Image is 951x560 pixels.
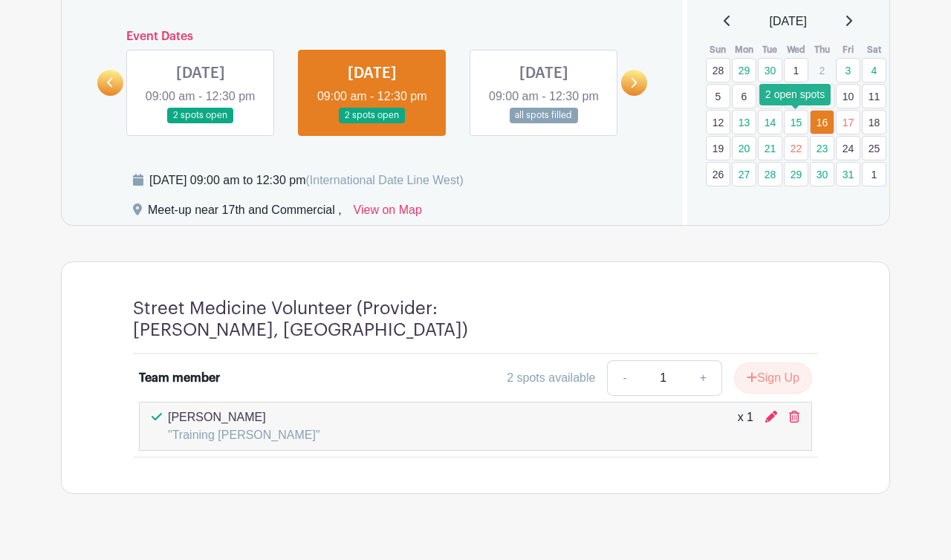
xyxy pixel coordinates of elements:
[862,162,886,186] a: 1
[784,162,808,186] a: 29
[783,42,809,57] th: Wed
[836,110,860,134] a: 17
[836,162,860,186] a: 31
[507,369,595,387] div: 2 spots available
[732,58,756,82] a: 29
[732,84,756,108] a: 6
[810,59,834,82] p: 2
[148,201,342,225] div: Meet-up near 17th and Commercial ,
[759,84,831,105] div: 2 open spots
[835,42,861,57] th: Fri
[133,298,542,341] h4: Street Medicine Volunteer (Provider: [PERSON_NAME], [GEOGRAPHIC_DATA])
[139,369,220,387] div: Team member
[734,362,812,394] button: Sign Up
[123,30,621,44] h6: Event Dates
[168,426,320,444] p: "Training [PERSON_NAME]"
[758,110,782,134] a: 14
[810,162,834,186] a: 30
[836,58,860,82] a: 3
[757,42,783,57] th: Tue
[758,136,782,160] a: 21
[738,408,753,444] div: x 1
[784,110,808,134] a: 15
[732,136,756,160] a: 20
[731,42,757,57] th: Mon
[836,136,860,160] a: 24
[861,42,887,57] th: Sat
[706,136,730,160] a: 19
[862,84,886,108] a: 11
[706,58,730,82] a: 28
[784,136,808,160] a: 22
[836,84,860,108] a: 10
[732,162,756,186] a: 27
[809,42,835,57] th: Thu
[149,172,464,189] div: [DATE] 09:00 am to 12:30 pm
[784,58,808,82] a: 1
[354,201,422,225] a: View on Map
[706,162,730,186] a: 26
[810,136,834,160] a: 23
[685,360,722,396] a: +
[607,360,641,396] a: -
[705,42,731,57] th: Sun
[862,58,886,82] a: 4
[706,84,730,108] a: 5
[862,136,886,160] a: 25
[168,408,320,426] p: [PERSON_NAME]
[706,110,730,134] a: 12
[862,110,886,134] a: 18
[770,13,807,30] span: [DATE]
[305,174,463,186] span: (International Date Line West)
[732,110,756,134] a: 13
[758,58,782,82] a: 30
[758,84,782,108] a: 7
[810,110,834,134] a: 16
[758,162,782,186] a: 28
